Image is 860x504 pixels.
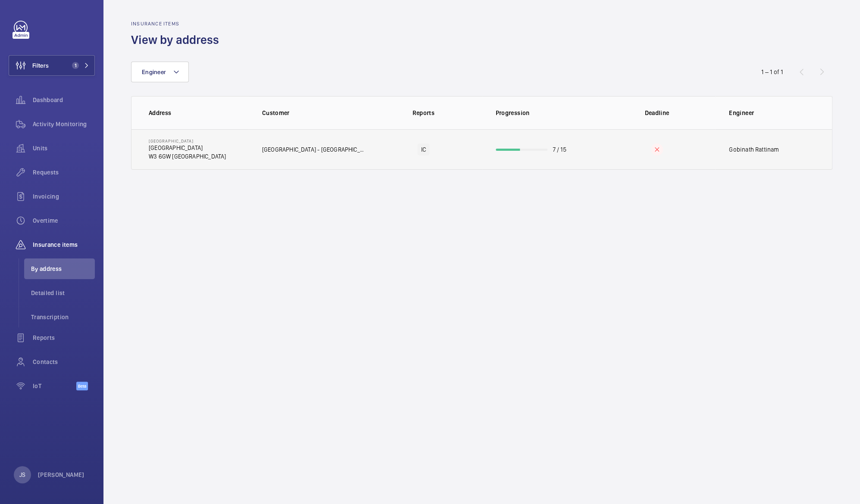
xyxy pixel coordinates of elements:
[142,68,166,75] span: Engineer
[33,216,95,225] span: Overtime
[149,152,226,161] p: W3 6GW [GEOGRAPHIC_DATA]
[553,145,566,154] p: 7 / 15
[33,144,95,152] span: Units
[149,143,226,152] p: [GEOGRAPHIC_DATA]
[496,109,599,117] p: Progression
[149,138,226,143] p: [GEOGRAPHIC_DATA]
[33,358,95,366] span: Contacts
[38,470,84,479] p: [PERSON_NAME]
[761,68,783,76] div: 1 – 1 of 1
[33,333,95,342] span: Reports
[417,143,429,156] div: IC
[729,109,815,117] p: Engineer
[131,62,189,82] button: Engineer
[604,109,709,117] p: Deadline
[149,109,248,117] p: Address
[31,313,95,321] span: Transcription
[33,240,95,249] span: Insurance items
[371,109,476,117] p: Reports
[31,289,95,297] span: Detailed list
[33,96,95,104] span: Dashboard
[32,61,49,70] span: Filters
[33,120,95,128] span: Activity Monitoring
[729,145,779,154] p: Gobinath Rattinam
[19,470,25,479] p: JS
[33,192,95,201] span: Invoicing
[262,145,365,154] p: [GEOGRAPHIC_DATA] - [GEOGRAPHIC_DATA]
[33,168,95,177] span: Requests
[9,55,95,76] button: Filters1
[72,62,79,69] span: 1
[131,21,224,27] h2: Insurance items
[31,264,95,273] span: By address
[262,109,365,117] p: Customer
[33,382,76,390] span: IoT
[131,32,224,48] h1: View by address
[76,382,88,390] span: Beta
